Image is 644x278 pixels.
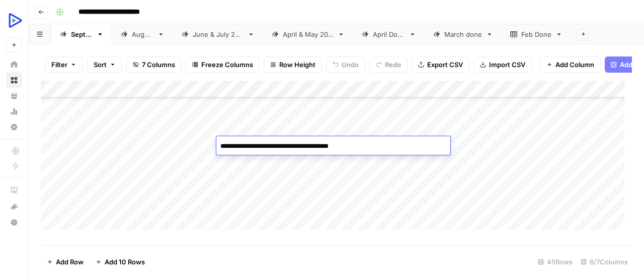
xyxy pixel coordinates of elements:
a: Settings [6,119,22,135]
div: March done [444,29,482,39]
div: Feb Done [521,29,551,39]
div: 45 Rows [534,254,577,270]
span: Sort [94,60,107,70]
div: [DATE] [132,29,153,39]
button: Workspace: OpenReplay [6,8,22,33]
button: Freeze Columns [186,57,260,73]
a: [DATE] [51,24,112,44]
div: [DATE] & [DATE] [193,29,244,39]
button: Import CSV [473,57,532,73]
button: Redo [369,57,408,73]
div: [DATE] [71,29,93,39]
button: Help + Support [6,214,22,231]
span: Add 10 Rows [105,257,145,267]
span: Export CSV [427,60,463,70]
a: [DATE] [112,24,173,44]
a: [DATE] & [DATE] [263,24,353,44]
a: Your Data [6,88,22,104]
img: OpenReplay Logo [6,12,24,30]
a: Browse [6,72,22,88]
a: Usage [6,103,22,120]
button: What's new? [6,198,22,214]
span: Redo [385,60,401,70]
a: [DATE] & [DATE] [173,24,263,44]
button: Add 10 Rows [90,254,151,270]
a: March done [425,24,502,44]
span: 7 Columns [142,60,175,70]
button: Add Row [41,254,90,270]
div: [DATE] & [DATE] [283,29,334,39]
button: Row Height [264,57,322,73]
span: Row Height [279,60,315,70]
a: April Done [353,24,425,44]
span: Add Column [555,60,594,70]
button: Filter [45,57,83,73]
span: Filter [51,60,67,70]
button: Undo [326,57,365,73]
button: Add Column [540,57,601,73]
a: AirOps Academy [6,182,22,198]
div: 6/7 Columns [577,254,632,270]
a: Home [6,57,22,73]
button: Sort [87,57,122,73]
a: Feb Done [502,24,571,44]
span: Import CSV [489,60,525,70]
button: 7 Columns [126,57,182,73]
span: Add Row [56,257,84,267]
div: What's new? [7,199,22,214]
button: Export CSV [412,57,469,73]
span: Freeze Columns [201,60,253,70]
div: April Done [373,29,405,39]
span: Undo [342,60,359,70]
